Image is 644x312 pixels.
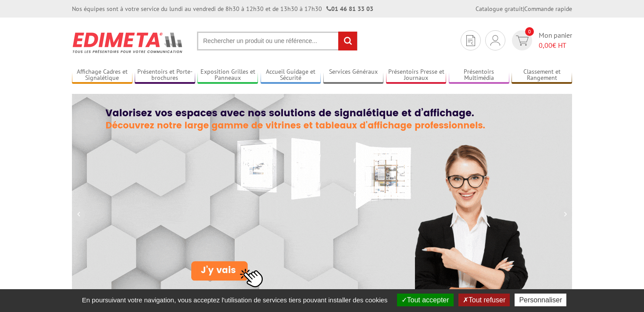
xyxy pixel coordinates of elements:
[78,296,392,304] span: En poursuivant votre navigation, vous acceptez l'utilisation de services tiers pouvant installer ...
[539,30,572,50] span: Mon panier
[72,26,184,59] img: Présentoir, panneau, stand - Edimeta - PLV, affichage, mobilier bureau, entreprise
[135,68,195,82] a: Présentoirs et Porte-brochures
[539,40,572,50] span: € HT
[525,27,534,36] span: 0
[476,4,572,13] div: |
[326,5,373,13] strong: 01 46 81 33 03
[397,294,454,306] button: Tout accepter
[72,4,373,13] div: Nos équipes sont à votre service du lundi au vendredi de 8h30 à 12h30 et de 13h30 à 17h30
[512,68,572,82] a: Classement et Rangement
[510,30,572,50] a: devis rapide 0 Mon panier 0,00€ HT
[458,294,510,306] button: Tout refuser
[490,35,500,46] img: devis rapide
[449,68,509,82] a: Présentoirs Multimédia
[515,294,566,306] button: Personnaliser (fenêtre modale)
[524,5,572,13] a: Commande rapide
[539,41,552,50] span: 0,00
[476,5,523,13] a: Catalogue gratuit
[323,68,384,82] a: Services Généraux
[338,32,357,50] input: rechercher
[197,68,258,82] a: Exposition Grilles et Panneaux
[386,68,447,82] a: Présentoirs Presse et Journaux
[466,35,475,46] img: devis rapide
[516,36,529,46] img: devis rapide
[261,68,321,82] a: Accueil Guidage et Sécurité
[197,32,358,50] input: Rechercher un produit ou une référence...
[72,68,132,82] a: Affichage Cadres et Signalétique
